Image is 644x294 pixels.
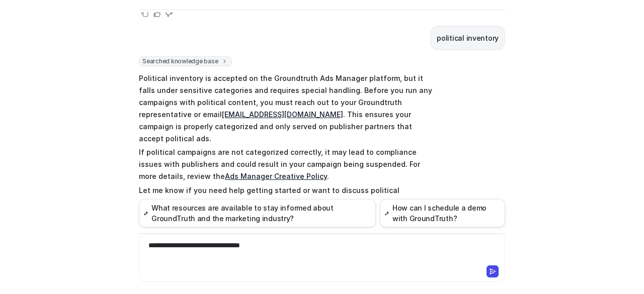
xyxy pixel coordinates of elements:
button: How can I schedule a demo with GroundTruth? [380,199,505,227]
p: Let me know if you need help getting started or want to discuss political targeting strategies! [139,184,433,209]
span: Searched knowledge base [139,56,232,66]
button: What resources are available to stay informed about GroundTruth and the marketing industry? [139,199,376,227]
p: political inventory [437,32,499,44]
a: Ads Manager Creative Policy [225,172,327,180]
p: If political campaigns are not categorized correctly, it may lead to compliance issues with publi... [139,146,433,182]
a: [EMAIL_ADDRESS][DOMAIN_NAME] [222,110,343,119]
p: Political inventory is accepted on the Groundtruth Ads Manager platform, but it falls under sensi... [139,72,433,145]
